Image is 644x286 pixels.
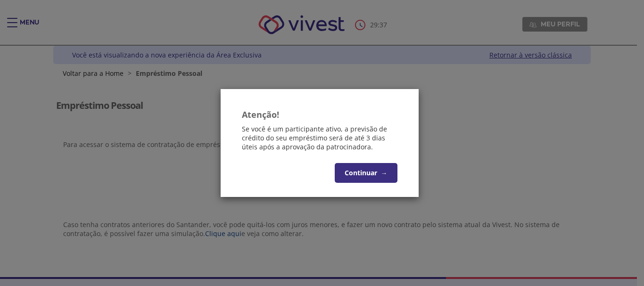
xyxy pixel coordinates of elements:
p: Se você é um participante ativo, a previsão de crédito do seu empréstimo será de até 3 dias úteis... [242,124,397,151]
section: <span lang="pt-BR" dir="ltr">Visualizador do Conteúdo da Web</span> 1 [56,204,588,259]
span: → [381,168,388,177]
strong: Atenção! [242,109,279,120]
div: Vivest [46,46,591,277]
button: Continuar→ [335,163,397,183]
